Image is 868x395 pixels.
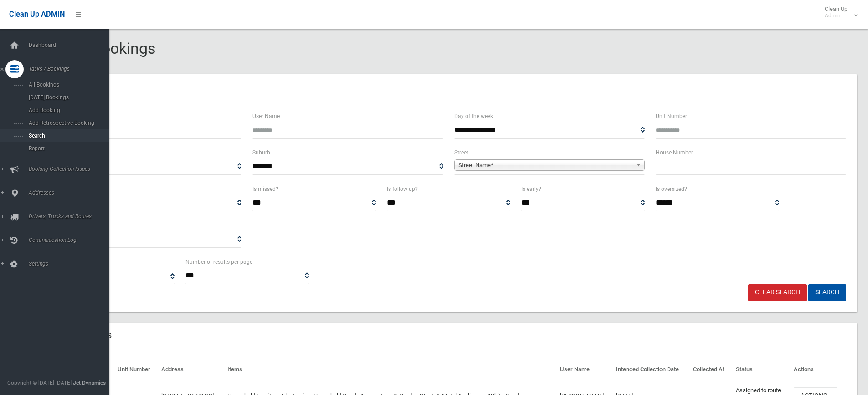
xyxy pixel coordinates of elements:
label: Street [454,148,468,158]
th: Address [158,359,223,380]
span: Tasks / Bookings [26,66,116,72]
label: Day of the week [454,111,493,121]
span: Clean Up [820,5,857,19]
label: Is follow up? [387,184,418,194]
span: Booking Collection Issues [26,166,116,172]
span: [DATE] Bookings [26,94,108,101]
label: User Name [252,111,280,121]
span: Dashboard [26,42,116,48]
span: Settings [26,261,116,267]
th: Collected At [689,359,732,380]
th: Intended Collection Date [612,359,690,380]
th: Status [732,359,790,380]
th: Items [224,359,556,380]
span: Communication Log [26,237,116,243]
span: Add Retrospective Booking [26,120,108,126]
strong: Jet Dynamics [73,380,106,386]
small: Admin [825,12,847,19]
span: Clean Up ADMIN [9,10,65,19]
th: Actions [790,359,846,380]
th: User Name [556,359,612,380]
span: Copyright © [DATE]-[DATE] [7,380,72,386]
label: Is early? [521,184,541,194]
span: Addresses [26,190,116,196]
th: Unit Number [114,359,158,380]
label: Unit Number [656,111,687,121]
span: All Bookings [26,82,108,88]
label: House Number [656,148,693,158]
label: Suburb [252,148,270,158]
label: Number of results per page [185,257,252,267]
span: Drivers, Trucks and Routes [26,213,116,220]
label: Is oversized? [656,184,687,194]
span: Street Name* [458,160,632,171]
a: Clear Search [748,284,807,301]
button: Search [808,284,846,301]
span: Search [26,133,108,139]
span: Report [26,145,108,152]
span: Add Booking [26,107,108,113]
label: Is missed? [252,184,278,194]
